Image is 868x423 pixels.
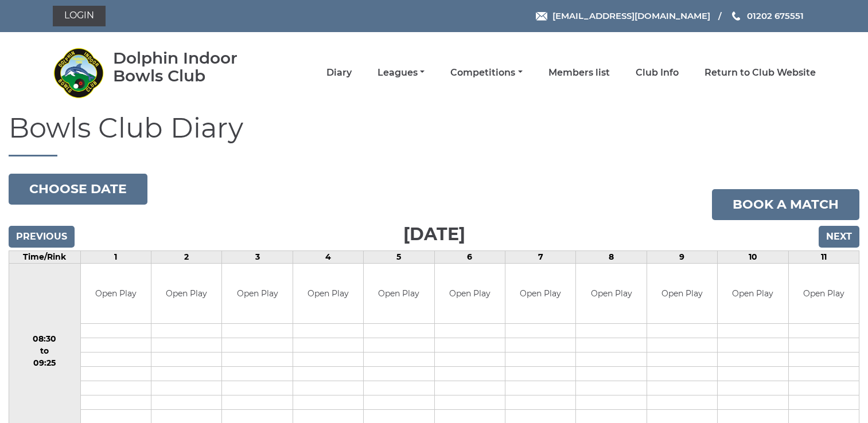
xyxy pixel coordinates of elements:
td: Open Play [647,264,717,324]
td: 7 [505,250,575,263]
td: Open Play [718,264,788,324]
img: Phone us [732,11,740,21]
td: 8 [576,250,647,263]
td: 4 [293,250,363,263]
img: Email [536,12,547,21]
td: 5 [364,250,434,263]
td: Open Play [789,264,859,324]
a: Diary [326,66,352,79]
img: Dolphin Indoor Bowls Club [53,47,104,99]
td: 1 [80,250,151,263]
a: Book a match [712,189,859,220]
a: Login [53,6,106,26]
a: Phone us 01202 675551 [730,9,804,22]
td: Open Play [81,264,151,324]
a: Club Info [636,66,679,79]
td: 6 [434,250,505,263]
h1: Bowls Club Diary [9,113,859,156]
div: Dolphin Indoor Bowls Club [113,49,271,85]
button: Choose date [9,174,147,205]
input: Previous [9,226,75,248]
a: Return to Club Website [704,66,816,79]
td: Open Play [151,264,221,324]
td: Open Play [364,264,434,324]
a: Members list [548,66,610,79]
td: Open Play [222,264,292,324]
td: 10 [718,250,788,263]
td: 3 [222,250,293,263]
span: [EMAIL_ADDRESS][DOMAIN_NAME] [552,10,710,21]
a: Email [EMAIL_ADDRESS][DOMAIN_NAME] [536,9,710,22]
td: Open Play [505,264,575,324]
td: Open Play [293,264,363,324]
td: 11 [788,250,859,263]
input: Next [819,226,859,248]
td: Open Play [576,264,646,324]
td: 9 [647,250,717,263]
span: 01202 675551 [747,10,804,21]
a: Competitions [450,66,522,79]
td: Open Play [435,264,505,324]
td: 2 [151,250,221,263]
td: Time/Rink [9,250,81,263]
a: Leagues [377,66,425,79]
